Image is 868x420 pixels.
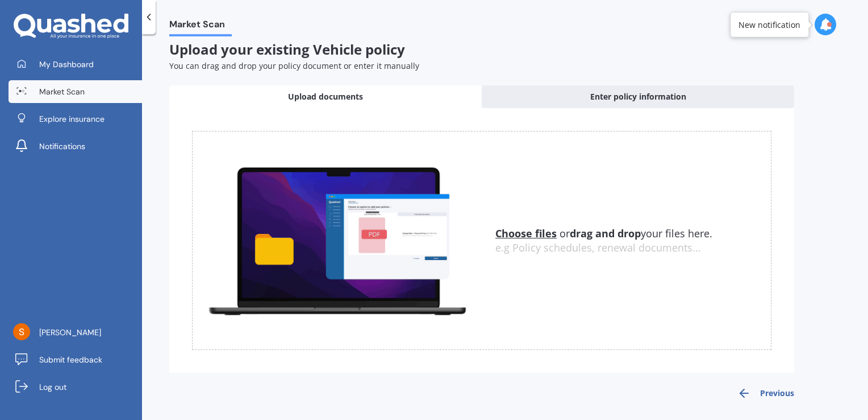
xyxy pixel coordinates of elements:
button: Previous [737,386,794,400]
span: Upload documents [288,91,363,102]
span: Explore insurance [39,113,105,125]
u: Choose files [495,227,557,240]
span: Upload your existing Vehicle policy [169,40,405,59]
span: Submit feedback [39,354,102,365]
div: e.g Policy schedules, renewal documents... [495,242,771,254]
a: [PERSON_NAME] [9,321,142,344]
span: [PERSON_NAME] [39,327,101,338]
span: My Dashboard [39,59,94,70]
span: or your files here. [495,227,712,240]
div: New notification [738,19,800,30]
span: You can drag and drop your policy document or enter it manually [169,60,419,71]
b: drag and drop [570,227,641,240]
span: Log out [39,381,66,393]
a: Submit feedback [9,348,142,371]
img: ACg8ocICKrAAJZlgIL7PtuzxjXOkIDIpcftjyhTK3MlKT_xozuvk9oA=s96-c [13,323,30,340]
span: Market Scan [169,19,232,34]
span: Enter policy information [590,91,686,102]
a: Market Scan [9,80,142,103]
a: My Dashboard [9,53,142,76]
span: Notifications [39,141,85,152]
span: Market Scan [39,86,85,97]
a: Notifications [9,135,142,158]
img: upload.de96410c8ce839c3fdd5.gif [193,160,482,320]
a: Explore insurance [9,108,142,130]
a: Log out [9,376,142,398]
